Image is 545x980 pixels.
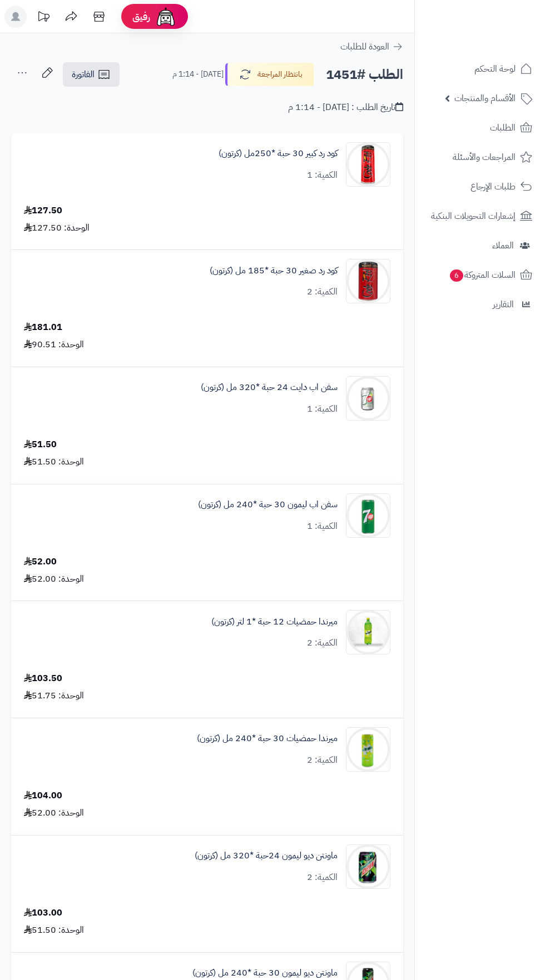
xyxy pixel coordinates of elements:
div: الكمية: 1 [307,403,338,416]
a: لوحة التحكم [422,56,538,82]
span: رفيق [132,10,150,23]
span: السلات المتروكة [449,267,516,283]
a: ماونتن ديو ليمون 30 حبة *240 مل (كرتون) [192,967,338,979]
span: الفاتورة [72,68,95,81]
img: 1747589162-6e7ff969-24c4-4b5f-83cf-0a0709aa-90x90.jpg [346,844,390,889]
a: تحديثات المنصة [29,6,57,31]
div: 104.00 [24,789,62,802]
a: طلبات الإرجاع [422,173,538,200]
h2: الطلب #1451 [326,63,403,86]
a: إشعارات التحويلات البنكية [422,203,538,229]
div: 127.50 [24,204,62,217]
a: ميرندا حمضيات 30 حبة *240 مل (كرتون) [197,732,338,745]
div: الكمية: 2 [307,637,338,649]
div: 52.00 [24,556,57,568]
div: 103.00 [24,907,62,919]
div: 181.01 [24,321,62,334]
span: الطلبات [490,120,516,136]
div: الوحدة: 51.50 [24,456,84,468]
a: السلات المتروكة6 [422,262,538,288]
div: تاريخ الطلب : [DATE] - 1:14 م [288,101,403,114]
a: التقارير [422,291,538,318]
img: 1747566616-1481083d-48b6-4b0f-b89f-c8f09a39-90x90.jpg [346,727,390,772]
a: الطلبات [422,114,538,141]
a: المراجعات والأسئلة [422,144,538,171]
img: ai-face.png [155,6,177,28]
a: سفن اب دايت 24 حبة *320 مل (كرتون) [201,381,338,394]
span: 6 [450,269,463,282]
img: 1747566256-XP8G23evkchGmxKUr8YaGb2gsq2hZno4-90x90.jpg [346,610,390,654]
a: كود رد كبير 30 حبة *250مل (كرتون) [219,147,338,160]
a: ماونتن ديو ليمون 24حبة *320 مل (كرتون) [195,849,338,862]
div: 103.50 [24,672,62,685]
div: الكمية: 1 [307,520,338,533]
a: سفن اب ليمون 30 حبة *240 مل (كرتون) [198,498,338,511]
button: بانتظار المراجعة [225,63,314,86]
div: الوحدة: 52.00 [24,573,84,586]
span: العودة للطلبات [340,40,389,53]
span: طلبات الإرجاع [470,179,516,194]
span: العملاء [492,238,514,253]
div: 51.50 [24,438,57,451]
div: الوحدة: 127.50 [24,222,90,234]
span: إشعارات التحويلات البنكية [431,208,516,224]
a: العملاء [422,232,538,259]
span: لوحة التحكم [474,61,516,77]
div: الوحدة: 52.00 [24,807,84,819]
span: المراجعات والأسئلة [453,149,516,165]
span: التقارير [493,297,514,312]
img: 1747536337-61lY7EtfpmL._AC_SL1500-90x90.jpg [346,259,390,303]
div: الوحدة: 90.51 [24,338,84,351]
div: الكمية: 2 [307,286,338,298]
a: العودة للطلبات [340,40,403,53]
img: 1747540408-7a431d2a-4456-4a4d-8b76-9a07e3ea-90x90.jpg [346,376,390,421]
a: الفاتورة [63,62,120,87]
img: 1747536125-51jkufB9faL._AC_SL1000-90x90.jpg [346,142,390,187]
div: الوحدة: 51.50 [24,924,84,937]
div: الوحدة: 51.75 [24,689,84,702]
span: الأقسام والمنتجات [454,91,516,106]
div: الكمية: 1 [307,169,338,182]
div: الكمية: 2 [307,871,338,884]
a: ميرندا حمضيات 12 حبة *1 لتر (كرتون) [211,616,338,628]
a: كود رد صغير 30 حبة *185 مل (كرتون) [210,264,338,277]
img: 1747541124-caa6673e-b677-477c-bbb4-b440b79b-90x90.jpg [346,493,390,538]
small: [DATE] - 1:14 م [172,69,224,80]
div: الكمية: 2 [307,754,338,767]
